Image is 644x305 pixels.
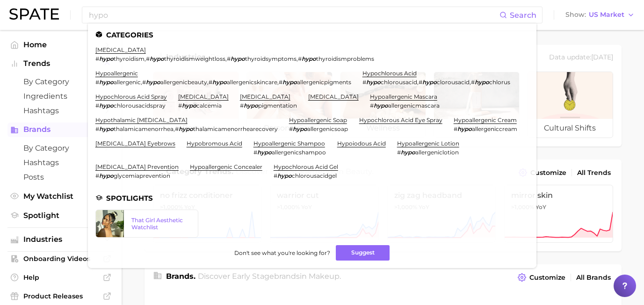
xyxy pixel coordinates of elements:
em: hypo [401,149,415,156]
span: allergenicbeauty [160,79,207,86]
span: thalamicamenorrhearecovery [193,125,278,132]
input: Search here for a brand, industry, or ingredient [88,7,499,23]
span: glycemiaprevention [114,172,170,179]
span: clorousacid [437,79,470,86]
span: cultural shifts [528,119,613,138]
span: # [253,149,257,156]
a: hypochlorous acid spray [95,93,167,100]
span: allergeniccream [472,125,517,132]
span: # [95,102,99,109]
span: Home [23,40,98,49]
a: [MEDICAL_DATA] [95,46,146,53]
span: # [370,102,374,109]
span: Hashtags [23,158,98,167]
a: mirror skin>1,000% YoY [504,185,613,243]
span: chlorousacid [381,79,417,86]
em: hypo [293,125,307,132]
em: hypo [182,102,196,109]
span: allergenicsoap [307,125,348,132]
a: Hashtags [7,103,114,118]
span: allergenic [114,79,141,86]
a: hypoiodous acid [337,140,386,147]
li: Spotlights [95,194,529,202]
span: # [178,102,182,109]
a: hypoallergenic cream [454,116,517,123]
em: hypo [146,79,160,86]
em: hypo [302,55,316,62]
a: Posts [7,170,114,184]
a: hypoallergenic concealer [190,163,262,170]
span: # [175,125,179,132]
span: Hashtags [23,106,98,115]
a: hypochlorous acid gel [274,163,338,170]
div: , , , [95,79,351,86]
a: Home [7,37,114,52]
span: allergenicskincare [227,79,277,86]
a: hypothalamic [MEDICAL_DATA] [95,116,188,123]
span: # [95,79,99,86]
span: Product Releases [23,292,98,300]
span: # [146,55,150,62]
em: hypo [475,79,489,86]
a: hypochlorous acid [362,70,417,77]
span: chlorousacidspray [114,102,166,109]
span: Spotlight [23,211,98,220]
span: chlorus [489,79,510,86]
span: My Watchlist [23,192,98,201]
a: That Girl Aesthetic Watchlist [95,210,198,238]
span: # [95,125,99,132]
span: # [397,149,401,156]
span: chlorousacidgel [292,172,337,179]
em: hypo [99,55,114,62]
span: by Category [23,77,98,86]
span: US Market [589,12,624,17]
span: Show [565,12,586,17]
span: Customize [529,274,565,282]
em: hypo [150,55,164,62]
a: hypoallergenic [95,70,138,77]
span: thyroidismproblems [316,55,374,62]
em: hypo [212,79,227,86]
button: ShowUS Market [563,9,637,21]
span: by Category [23,144,98,152]
em: hypo [99,102,114,109]
span: pigmentation [258,102,297,109]
span: YoY [535,203,546,211]
a: cultural shifts [527,72,613,138]
a: hypoallergenic soap [289,116,347,123]
span: Discover Early Stage brands in . [198,272,341,281]
button: Suggest [336,245,390,261]
span: # [209,79,212,86]
em: hypo [99,172,114,179]
em: hypo [366,79,381,86]
span: # [274,172,277,179]
em: hypo [282,79,297,86]
button: Customize [515,271,567,284]
span: allergenicmascara [388,102,440,109]
a: hypochlorous acid eye spray [359,116,442,123]
em: hypo [277,172,292,179]
a: Spotlight [7,208,114,223]
img: SPATE [9,8,59,20]
a: Hashtags [7,155,114,170]
span: Posts [23,173,98,182]
span: thyroidsymptoms [245,55,297,62]
div: Data update: [DATE] [549,51,613,64]
a: Help [7,270,114,284]
span: Ingredients [23,92,98,101]
button: Customize [516,166,568,179]
a: [MEDICAL_DATA] [308,93,359,100]
span: thalamicamenorrhea [114,125,174,132]
span: allergeniclotion [415,149,459,156]
button: Industries [7,232,114,247]
span: # [240,102,244,109]
span: calcemia [196,102,222,109]
a: hypoallergenic shampoo [253,140,325,147]
button: Brands [7,123,114,137]
a: hypoallergenic lotion [397,140,459,147]
em: hypo [231,55,245,62]
div: , , , [95,55,374,62]
span: # [289,125,293,132]
em: hypo [99,125,114,132]
span: Search [510,11,536,20]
